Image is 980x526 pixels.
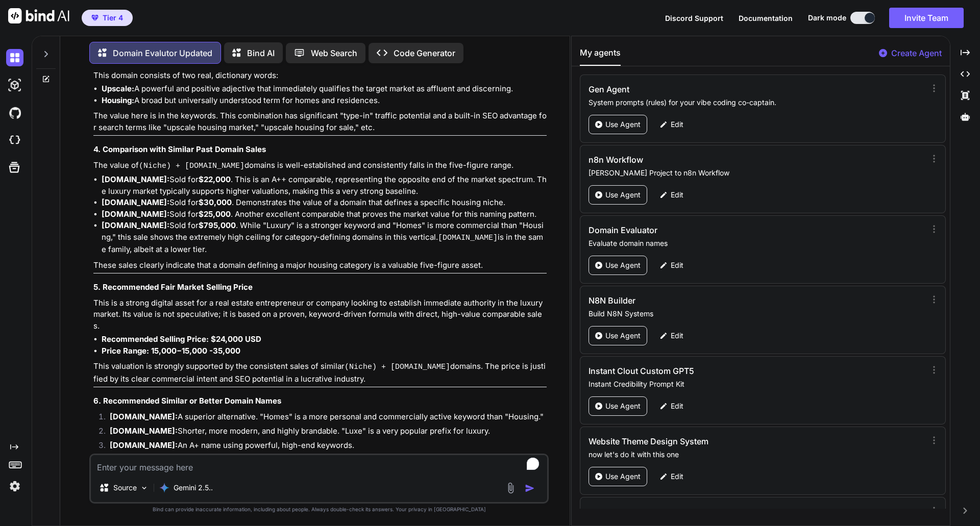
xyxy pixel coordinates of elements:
[102,209,547,220] li: Sold for . Another excellent comparable that proves the market value for this naming pattern.
[102,334,209,344] strong: Recommended Selling Price:
[671,471,683,482] p: Edit
[93,282,253,292] strong: 5. Recommended Fair Market Selling Price
[665,14,723,22] span: Discord Support
[110,440,178,450] strong: [DOMAIN_NAME]:
[311,47,357,59] p: Web Search
[113,483,137,493] p: Source
[6,132,23,149] img: cloudideIcon
[93,70,547,82] p: This domain consists of two real, dictionary words:
[182,346,213,356] annotation: 15,000 -
[161,346,177,356] mn: 000
[8,8,69,23] img: Bind AI
[93,144,266,154] strong: 4. Comparison with Similar Past Domain Sales
[6,77,23,94] img: darkAi-studio
[6,49,23,66] img: darkChat
[671,401,683,411] p: Edit
[102,197,169,207] strong: [DOMAIN_NAME]:
[739,13,793,23] button: Documentation
[739,14,793,22] span: Documentation
[891,47,942,59] p: Create Agent
[91,455,547,473] textarea: To enrich screen reader interactions, please activate Accessibility in Grammarly extension settings
[93,396,281,406] strong: 6. Recommended Similar or Better Domain Names
[605,471,641,482] p: Use Agent
[103,13,123,23] span: Tier 4
[102,84,134,93] strong: Upscale:
[605,331,641,341] p: Use Agent
[525,483,535,493] img: icon
[438,234,498,242] code: [DOMAIN_NAME]
[110,426,178,436] strong: [DOMAIN_NAME]:
[589,379,922,389] p: Instant Credibility Prompt Kit
[808,13,846,23] span: Dark mode
[589,224,822,236] h3: Domain Evaluator
[589,365,822,377] h3: Instant Clout Custom GPT5
[174,483,213,493] p: Gemini 2.5..
[102,440,547,454] li: An A+ name using powerful, high-end keywords.
[589,97,922,108] p: System prompts (rules) for your vibe coding co-captain.
[113,47,212,59] p: Domain Evalutor Updated
[671,331,683,341] p: Edit
[605,401,641,411] p: Use Agent
[247,47,275,59] p: Bind AI
[199,220,236,230] strong: $795,000
[671,119,683,130] p: Edit
[93,361,547,385] p: This valuation is strongly supported by the consistent sales of similar domains. The price is jus...
[671,190,683,200] p: Edit
[211,334,261,344] strong: $24,000 USD
[889,8,964,28] button: Invite Team
[89,506,549,513] p: Bind can provide inaccurate information, including about people. Always double-check its answers....
[589,294,822,307] h3: N8N Builder
[671,260,683,270] p: Edit
[93,260,547,271] p: These sales clearly indicate that a domain defining a major housing category is a valuable five-f...
[589,238,922,248] p: Evaluate domain names
[93,110,547,133] p: The value here is in the keywords. This combination has significant "type-in" traffic potential a...
[605,119,641,130] p: Use Agent
[177,346,182,356] mo: −
[394,47,455,59] p: Code Generator
[102,220,169,230] strong: [DOMAIN_NAME]:
[102,346,149,356] strong: Price Range:
[102,174,169,184] strong: [DOMAIN_NAME]:
[580,46,621,66] button: My agents
[102,425,547,440] li: Shorter, more modern, and highly brandable. "Luxe" is a very popular prefix for luxury.
[140,484,149,492] img: Pick Models
[139,162,244,170] code: (Niche) + [DOMAIN_NAME]
[93,160,547,172] p: The value of domains is well-established and consistently falls in the five-figure range.
[199,209,231,219] strong: $25,000
[589,83,822,95] h3: Gen Agent
[159,483,169,493] img: Gemini 2.5 Pro
[91,15,99,21] img: premium
[589,309,922,319] p: Build N8N Systems
[199,197,232,207] strong: $30,000
[102,95,547,107] li: A broad but universally understood term for homes and residences.
[82,10,133,26] button: premiumTier 4
[102,174,547,197] li: Sold for . This is an A++ comparable, representing the opposite end of the market spectrum. The l...
[589,154,822,166] h3: n8n Workflow
[151,346,159,356] mn: 15
[505,482,517,494] img: attachment
[345,363,450,371] code: (Niche) + [DOMAIN_NAME]
[589,506,822,518] h3: Domain Evalutor Updated
[102,95,134,105] strong: Housing:
[6,478,23,495] img: settings
[605,260,641,270] p: Use Agent
[589,168,922,178] p: [PERSON_NAME] Project to n8n Workflow
[199,174,231,184] strong: $22,000
[589,449,922,460] p: now let's do it with this one
[102,197,547,209] li: Sold for . Demonstrates the value of a domain that defines a specific housing niche.
[605,190,641,200] p: Use Agent
[102,83,547,95] li: A powerful and positive adjective that immediately qualifies the target market as affluent and di...
[102,411,547,425] li: A superior alternative. "Homes" is a more personal and commercially active keyword than "Housing."
[93,297,547,332] p: This is a strong digital asset for a real estate entrepreneur or company looking to establish imm...
[151,346,240,356] strong: 35,000
[110,412,178,421] strong: [DOMAIN_NAME]:
[6,104,23,121] img: githubDark
[159,346,161,356] mo: ,
[102,220,547,256] li: Sold for . While "Luxury" is a stronger keyword and "Homes" is more commercial than "Housing," th...
[102,209,169,219] strong: [DOMAIN_NAME]:
[589,435,822,447] h3: Website Theme Design System
[665,13,723,23] button: Discord Support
